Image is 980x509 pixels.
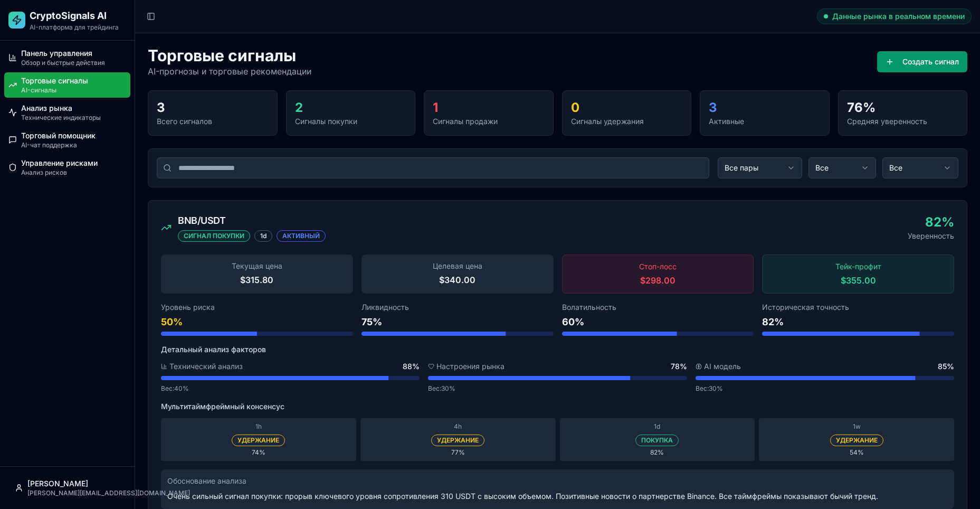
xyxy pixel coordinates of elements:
[428,384,687,393] div: Вес: 30 %
[368,261,547,271] div: Целевая цена
[709,99,821,116] div: 3
[167,274,347,286] div: $315.80
[938,361,954,372] span: 85 %
[21,158,126,168] div: Управление рисками
[365,422,551,431] div: 4h
[21,114,126,122] div: Технические индикаторы
[4,155,130,180] a: Управление рискамиАнализ рисков
[21,130,126,141] div: Торговый помощник
[763,422,950,431] div: 1w
[21,48,126,59] div: Панель управления
[635,435,679,446] div: ПОКУПКА
[877,51,967,72] button: Создать сигнал
[368,274,547,286] div: $340.00
[564,448,751,457] div: 82 %
[21,86,126,95] div: AI-сигналы
[161,315,353,329] div: 50 %
[165,448,352,457] div: 74 %
[763,448,950,457] div: 54 %
[167,491,948,503] div: Очень сильный сигнал покупки: прорыв ключевого уровня сопротивления 310 USDT с высоким объемом. П...
[564,422,751,431] div: 1d
[161,302,353,313] div: Уровень риска
[161,401,954,412] div: Мультитаймфреймный консенсус
[361,315,554,329] div: 75 %
[569,274,747,287] div: $298.00
[167,476,948,486] div: Обоснование анализа
[21,103,126,114] div: Анализ рынка
[8,475,126,501] button: [PERSON_NAME][PERSON_NAME][EMAIL_ADDRESS][DOMAIN_NAME]
[431,435,484,446] div: УДЕРЖАНИЕ
[428,361,505,372] span: Настроения рынка
[277,230,326,242] div: АКТИВНЫЙ
[21,76,126,86] div: Торговые сигналы
[27,478,120,489] div: [PERSON_NAME]
[161,344,954,355] div: Детальный анализ факторов
[762,315,954,329] div: 82 %
[832,11,965,22] span: Данные рынка в реальном времени
[30,8,119,23] h2: CryptoSignals AI
[161,361,243,372] span: Технический анализ
[769,261,947,272] div: Тейк-профит
[4,127,130,153] a: Торговый помощникAI-чат поддержка
[769,274,947,287] div: $355.00
[709,116,821,127] div: Активные
[4,72,130,98] a: Торговые сигналыAI-сигналы
[571,99,683,116] div: 0
[671,361,687,372] span: 78 %
[847,116,959,127] div: Средняя уверенность
[21,59,126,67] div: Обзор и быстрые действия
[4,100,130,125] a: Анализ рынкаТехнические индикаторы
[165,422,352,431] div: 1h
[295,116,407,127] div: Сигналы покупки
[167,261,347,271] div: Текущая цена
[21,168,126,177] div: Анализ рисков
[157,116,269,127] div: Всего сигналов
[847,99,959,116] div: 76 %
[562,302,754,313] div: Волатильность
[157,99,269,116] div: 3
[696,361,741,372] span: AI модель
[21,141,126,149] div: AI-чат поддержка
[908,231,954,241] div: Уверенность
[148,46,311,65] h1: Торговые сигналы
[27,489,120,497] div: [PERSON_NAME][EMAIL_ADDRESS][DOMAIN_NAME]
[908,214,954,231] div: 82 %
[696,384,954,393] div: Вес: 30 %
[161,384,420,393] div: Вес: 40 %
[148,65,311,78] p: AI-прогнозы и торговые рекомендации
[830,435,883,446] div: УДЕРЖАНИЕ
[295,99,407,116] div: 2
[433,116,545,127] div: Сигналы продажи
[562,315,754,329] div: 60 %
[361,302,554,313] div: Ликвидность
[571,116,683,127] div: Сигналы удержания
[365,448,551,457] div: 77 %
[254,230,272,242] div: 1d
[762,302,954,313] div: Историческая точность
[232,435,285,446] div: УДЕРЖАНИЕ
[433,99,545,116] div: 1
[30,23,119,32] p: AI-платформа для трейдинга
[178,213,326,228] div: BNB/USDT
[403,361,420,372] span: 88 %
[4,45,130,70] a: Панель управленияОбзор и быстрые действия
[569,261,747,272] div: Стоп-лосс
[178,230,250,242] div: СИГНАЛ ПОКУПКИ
